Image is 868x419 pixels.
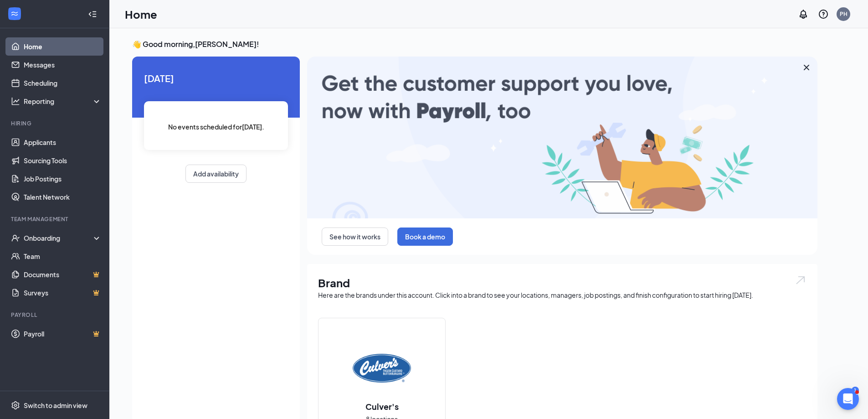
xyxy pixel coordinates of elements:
a: Scheduling [24,74,102,92]
a: Home [24,37,102,56]
a: Talent Network [24,188,102,206]
a: Messages [24,56,102,74]
div: Payroll [11,311,100,319]
img: payroll-large.gif [307,57,817,218]
span: [DATE] [144,71,288,85]
div: 1 [852,387,859,394]
svg: Notifications [798,9,809,20]
img: open.6027fd2a22e1237b5b06.svg [795,275,806,285]
div: Reporting [24,97,102,106]
div: Team Management [11,215,100,223]
svg: WorkstreamLogo [10,9,19,18]
button: Add availability [185,165,247,183]
svg: Collapse [88,10,97,19]
a: Applicants [24,133,102,151]
button: Book a demo [397,228,453,246]
svg: Settings [11,401,20,410]
a: DocumentsCrown [24,265,102,284]
h1: Home [125,6,157,22]
svg: Cross [801,62,812,73]
a: Job Postings [24,170,102,188]
a: Team [24,247,102,265]
a: PayrollCrown [24,325,102,343]
h1: Brand [318,275,806,290]
h2: Culver's [356,401,408,412]
span: No events scheduled for [DATE] . [168,122,264,132]
svg: QuestionInfo [818,9,829,20]
div: Here are the brands under this account. Click into a brand to see your locations, managers, job p... [318,290,806,300]
div: PH [840,10,847,18]
div: Switch to admin view [24,401,87,410]
button: See how it works [322,228,388,246]
a: SurveysCrown [24,284,102,302]
svg: Analysis [11,97,20,106]
a: Sourcing Tools [24,151,102,170]
iframe: Intercom live chat [837,388,859,410]
h3: 👋 Good morning, [PERSON_NAME] ! [132,39,817,49]
img: Culver's [353,339,411,397]
svg: UserCheck [11,233,20,243]
div: Onboarding [24,233,94,243]
div: Hiring [11,119,100,127]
